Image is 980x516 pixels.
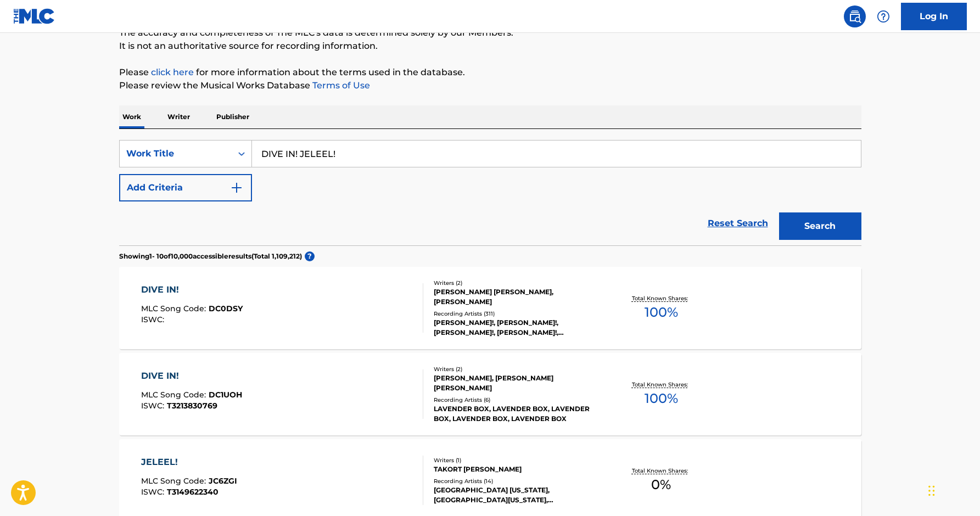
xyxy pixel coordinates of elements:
a: Log In [901,3,967,30]
p: Total Known Shares: [632,467,691,475]
p: Publisher [213,105,253,128]
div: DIVE IN! [141,283,243,296]
a: click here [151,67,194,77]
div: [GEOGRAPHIC_DATA] [US_STATE], [GEOGRAPHIC_DATA][US_STATE], [GEOGRAPHIC_DATA] [US_STATE], [GEOGRAP... [434,485,600,505]
div: TAKORT [PERSON_NAME] [434,464,600,474]
span: MLC Song Code : [141,390,209,400]
span: MLC Song Code : [141,476,209,486]
span: T3213830769 [167,401,217,411]
div: [PERSON_NAME]!, [PERSON_NAME]!, [PERSON_NAME]!, [PERSON_NAME]!, [PERSON_NAME]! [434,318,600,338]
iframe: Chat Widget [925,463,980,516]
span: DC1UOH [209,390,242,400]
button: Add Criteria [119,174,252,201]
div: Recording Artists ( 6 ) [434,396,600,404]
a: Public Search [844,5,866,27]
a: Reset Search [702,211,774,235]
span: ISWC : [141,487,167,497]
span: 0 % [651,475,671,495]
div: Recording Artists ( 14 ) [434,477,600,485]
form: Search Form [119,140,861,245]
button: Search [779,212,861,240]
img: MLC Logo [13,8,55,24]
span: 100 % [645,302,678,322]
div: [PERSON_NAME] [PERSON_NAME], [PERSON_NAME] [434,287,600,307]
span: JC6ZGI [209,476,237,486]
span: 100 % [645,389,678,408]
p: Please for more information about the terms used in the database. [119,66,861,79]
p: Please review the Musical Works Database [119,79,861,92]
div: [PERSON_NAME], [PERSON_NAME] [PERSON_NAME] [434,373,600,393]
p: The accuracy and completeness of The MLC's data is determined solely by our Members. [119,26,861,40]
p: It is not an authoritative source for recording information. [119,40,861,53]
a: DIVE IN!MLC Song Code:DC0DSYISWC:Writers (2)[PERSON_NAME] [PERSON_NAME], [PERSON_NAME]Recording A... [119,267,861,349]
div: Drag [928,474,935,507]
a: Terms of Use [310,80,370,91]
span: DC0DSY [209,304,243,313]
div: Recording Artists ( 311 ) [434,310,600,318]
div: Writers ( 2 ) [434,365,600,373]
div: LAVENDER BOX, LAVENDER BOX, LAVENDER BOX, LAVENDER BOX, LAVENDER BOX [434,404,600,424]
span: ISWC : [141,315,167,324]
p: Showing 1 - 10 of 10,000 accessible results (Total 1,109,212 ) [119,251,302,261]
div: JELEEL! [141,456,237,469]
a: DIVE IN!MLC Song Code:DC1UOHISWC:T3213830769Writers (2)[PERSON_NAME], [PERSON_NAME] [PERSON_NAME]... [119,353,861,435]
p: Total Known Shares: [632,380,691,389]
img: help [877,10,890,23]
div: Work Title [126,147,225,160]
p: Total Known Shares: [632,294,691,302]
img: search [848,10,861,23]
div: Writers ( 2 ) [434,279,600,287]
span: MLC Song Code : [141,304,209,313]
span: ? [305,251,315,261]
span: T3149622340 [167,487,219,497]
span: ISWC : [141,401,167,411]
p: Work [119,105,144,128]
div: Writers ( 1 ) [434,456,600,464]
div: Help [872,5,894,27]
p: Writer [164,105,193,128]
img: 9d2ae6d4665cec9f34b9.svg [230,181,243,194]
div: DIVE IN! [141,369,242,383]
